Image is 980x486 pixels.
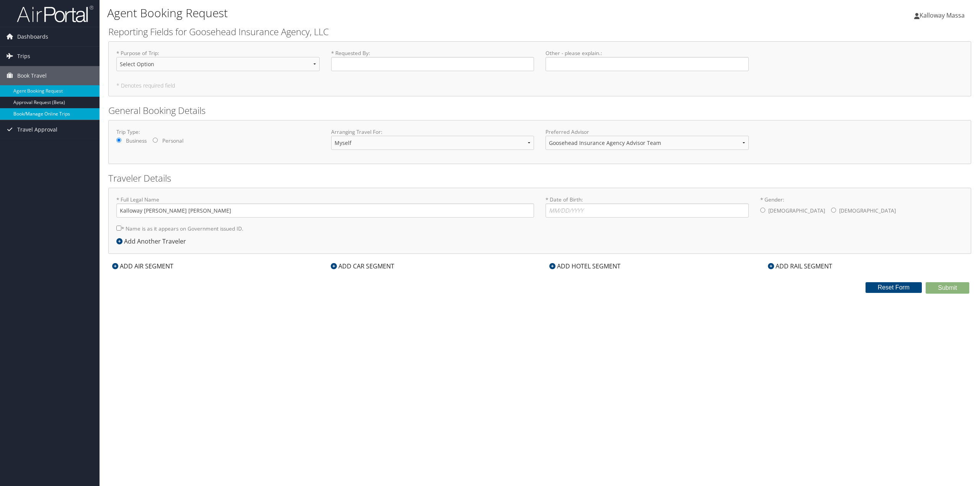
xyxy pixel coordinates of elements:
[116,196,534,218] label: * Full Legal Name
[331,49,534,71] label: * Requested By :
[17,5,93,23] img: airportal-logo.png
[926,282,969,294] button: Submit
[331,57,534,71] input: * Requested By:
[17,120,57,139] span: Travel Approval
[764,262,836,271] div: ADD RAIL SEGMENT
[546,203,749,218] input: * Date of Birth:
[920,11,965,20] span: Kalloway Massa
[126,137,147,145] label: Business
[162,137,183,145] label: Personal
[108,172,971,185] h2: Traveler Details
[546,49,749,71] label: Other - please explain. :
[116,83,963,88] h5: * Denotes required field
[116,226,121,231] input: * Name is as it appears on Government issued ID.
[768,203,825,218] label: [DEMOGRAPHIC_DATA]
[116,49,320,77] label: * Purpose of Trip :
[546,57,749,71] input: Other - please explain.:
[760,196,964,219] label: * Gender:
[546,128,749,136] label: Preferred Advisor
[116,237,190,246] div: Add Another Traveler
[108,262,177,271] div: ADD AIR SEGMENT
[831,208,836,213] input: * Gender:[DEMOGRAPHIC_DATA][DEMOGRAPHIC_DATA]
[116,128,320,136] label: Trip Type:
[116,57,320,71] select: * Purpose of Trip:
[760,208,765,213] input: * Gender:[DEMOGRAPHIC_DATA][DEMOGRAPHIC_DATA]
[116,203,534,218] input: * Full Legal Name
[108,104,971,117] h2: General Booking Details
[839,203,896,218] label: [DEMOGRAPHIC_DATA]
[108,25,971,38] h2: Reporting Fields for Goosehead Insurance Agency, LLC
[546,196,749,218] label: * Date of Birth:
[914,4,972,27] a: Kalloway Massa
[107,5,684,21] h1: Agent Booking Request
[866,282,922,293] button: Reset Form
[546,262,624,271] div: ADD HOTEL SEGMENT
[331,128,534,136] label: Arranging Travel For:
[17,47,30,66] span: Trips
[116,221,243,236] label: * Name is as it appears on Government issued ID.
[17,27,48,46] span: Dashboards
[327,262,398,271] div: ADD CAR SEGMENT
[17,66,47,85] span: Book Travel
